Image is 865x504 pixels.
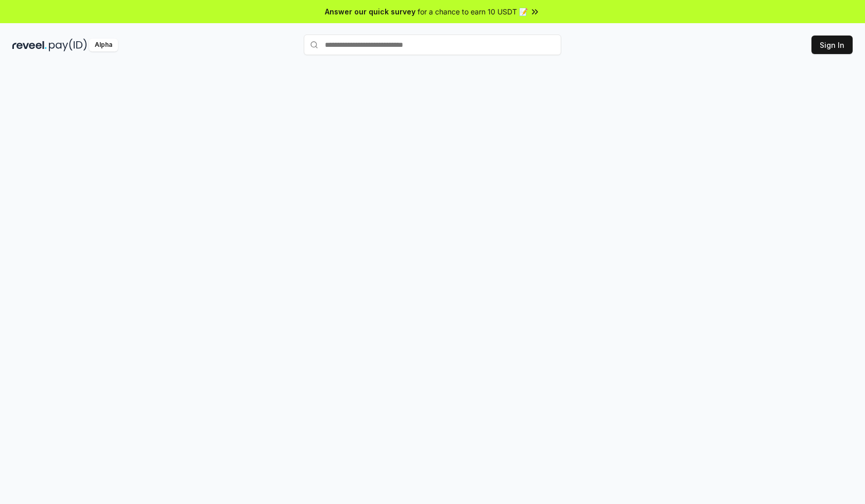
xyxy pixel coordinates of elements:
[89,39,118,51] div: Alpha
[418,6,528,17] span: for a chance to earn 10 USDT 📝
[325,6,416,17] span: Answer our quick survey
[12,39,47,51] img: reveel_dark
[811,36,853,54] button: Sign In
[49,39,87,51] img: pay_id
